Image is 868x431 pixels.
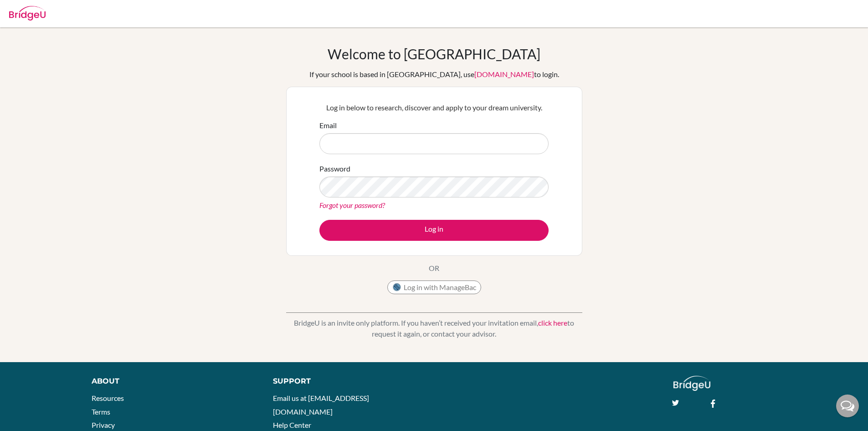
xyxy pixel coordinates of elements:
[673,376,710,391] img: logo_white@2x-f4f0deed5e89b7ecb1c2cc34c3e3d731f90f0f143d5ea2071677605dd97b5244.png
[9,6,46,21] img: Bridge-U
[92,407,110,416] a: Terms
[273,376,423,387] div: Support
[319,201,385,209] a: Forgot your password?
[328,46,540,62] h1: Welcome to [GEOGRAPHIC_DATA]
[309,69,559,80] div: If your school is based in [GEOGRAPHIC_DATA], use to login.
[474,70,534,78] a: [DOMAIN_NAME]
[319,120,337,131] label: Email
[273,421,311,429] a: Help Center
[319,163,350,174] label: Password
[387,280,481,294] button: Log in with ManageBac
[538,318,567,327] a: click here
[429,263,439,274] p: OR
[92,376,252,387] div: About
[286,317,582,339] p: BridgeU is an invite only platform. If you haven’t received your invitation email, to request it ...
[19,6,53,15] span: Помощь
[319,102,549,113] p: Log in below to research, discover and apply to your dream university.
[92,394,124,402] a: Resources
[92,421,115,429] a: Privacy
[319,220,549,241] button: Log in
[273,394,369,416] a: Email us at [EMAIL_ADDRESS][DOMAIN_NAME]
